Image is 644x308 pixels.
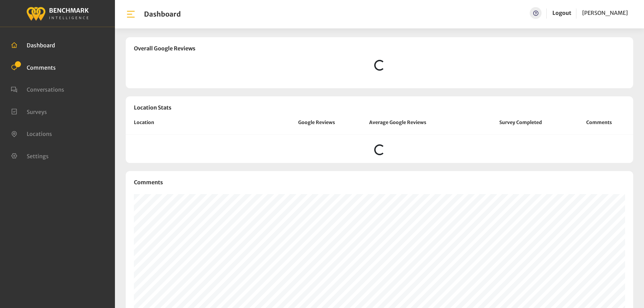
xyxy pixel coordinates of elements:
img: bar [126,9,136,19]
h3: Location Stats [126,96,633,119]
span: Settings [27,152,49,159]
th: Google Reviews [272,119,361,135]
h3: Comments [134,179,625,186]
a: Comments [11,64,56,70]
th: Location [126,119,272,135]
a: Surveys [11,108,47,115]
a: Logout [552,7,571,19]
span: Locations [27,131,52,137]
a: Dashboard [11,41,55,48]
img: benchmark [26,5,89,22]
span: Comments [27,64,56,71]
th: Survey Completed [476,119,565,135]
th: Average Google Reviews [361,119,476,135]
span: Conversations [27,86,64,93]
span: [PERSON_NAME] [582,9,628,16]
a: Settings [11,152,49,159]
a: Locations [11,130,52,137]
span: Dashboard [27,42,55,49]
th: Comments [565,119,633,135]
a: [PERSON_NAME] [582,7,628,19]
a: Logout [552,9,571,16]
h1: Dashboard [144,10,181,18]
span: Surveys [27,108,47,115]
a: Conversations [11,86,64,92]
h3: Overall Google Reviews [134,45,625,52]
